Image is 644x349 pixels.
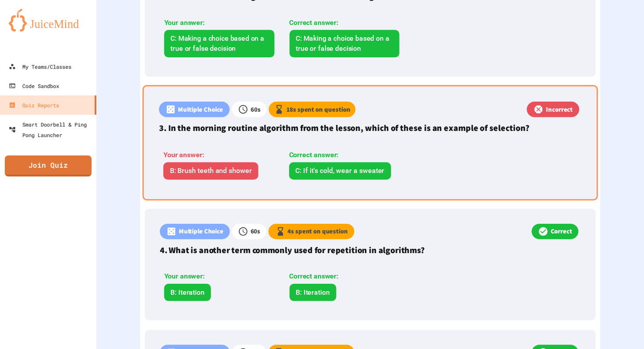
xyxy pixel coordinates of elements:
img: logo-orange.svg [9,9,88,32]
div: B: Brush teeth and shower [163,162,258,180]
div: Smart Doorbell & Ping Pong Launcher [9,119,93,140]
div: Your answer: [164,271,274,282]
p: Multiple Choice [179,227,223,236]
p: Correct [551,227,572,236]
div: B: Iteration [289,284,336,301]
div: C: Making a choice based on a true or false decision [164,30,274,57]
div: Quiz Reports [9,100,59,110]
p: 4 s spent on question [287,227,347,236]
div: C: Making a choice based on a true or false decision [289,30,399,57]
p: 3. In the morning routine algorithm from the lesson, which of these is an example of selection? [159,121,581,134]
p: Multiple Choice [178,105,223,114]
p: 4. What is another term commonly used for repetition in algorithms? [160,243,580,256]
a: Join Quiz [5,155,92,176]
div: B: Iteration [164,284,211,301]
div: Correct answer: [289,271,399,282]
p: 60 s [251,227,261,236]
div: Your answer: [163,150,274,160]
div: Correct answer: [289,150,400,160]
div: C: If it's cold, wear a sweater [289,162,391,180]
div: Your answer: [164,18,274,28]
p: Incorrect [546,105,573,114]
div: Code Sandbox [9,81,59,91]
p: 60 s [251,105,261,114]
div: My Teams/Classes [9,61,71,72]
div: Correct answer: [289,18,399,28]
p: 18 s spent on question [287,105,350,114]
